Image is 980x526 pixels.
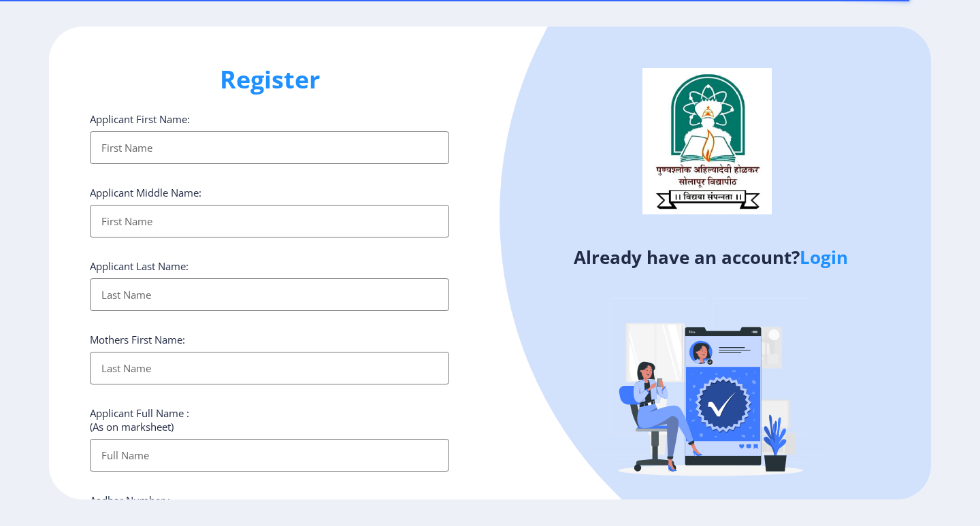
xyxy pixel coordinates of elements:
img: logo [642,68,772,214]
img: Verified-rafiki.svg [591,272,830,510]
h1: Register [90,63,449,96]
input: Full Name [90,439,449,472]
input: First Name [90,205,449,237]
h4: Already have an account? [500,246,921,268]
label: Applicant Full Name : (As on marksheet) [90,406,189,433]
label: Mothers First Name: [90,333,185,346]
input: Last Name [90,352,449,384]
label: Applicant First Name: [90,112,190,126]
input: First Name [90,131,449,164]
label: Applicant Middle Name: [90,186,201,199]
label: Aadhar Number : [90,493,170,507]
a: Login [800,245,848,269]
input: Last Name [90,278,449,311]
label: Applicant Last Name: [90,259,189,273]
